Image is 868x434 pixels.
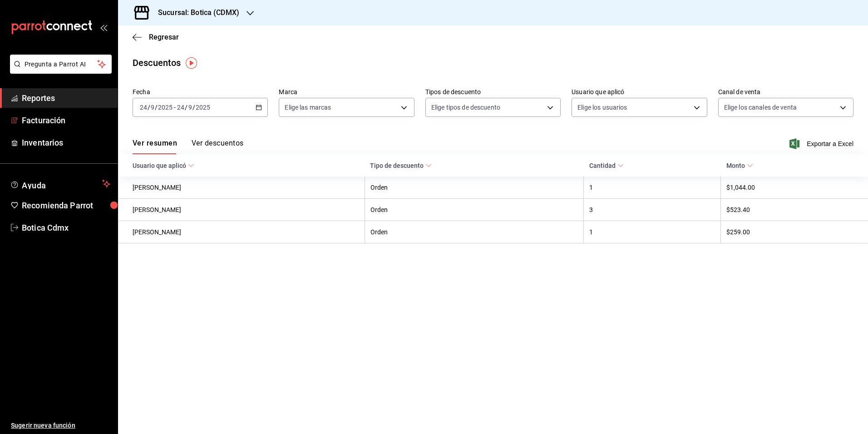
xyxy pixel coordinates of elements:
button: Regresar [133,33,179,41]
th: 3 [584,199,721,221]
input: -- [150,104,155,111]
div: navigation tabs [133,139,243,154]
th: 1 [584,221,721,243]
span: Pregunta a Parrot AI [25,60,98,69]
label: Usuario que aplicó [572,89,707,95]
input: -- [177,104,185,111]
span: Inventarios [22,136,110,149]
label: Canal de venta [718,89,853,95]
span: Monto [726,162,753,169]
button: Exportar a Excel [791,138,853,149]
div: Descuentos [133,56,181,70]
input: ---- [195,104,211,111]
button: Ver resumen [133,139,177,154]
th: Orden [365,199,584,221]
th: 1 [584,177,721,199]
label: Fecha [133,89,268,95]
span: Elige las marcas [285,103,331,112]
th: $1,044.00 [721,177,868,199]
input: ---- [158,104,173,111]
span: Cantidad [589,162,624,169]
button: Pregunta a Parrot AI [10,55,112,74]
span: / [192,104,195,111]
span: / [185,104,187,111]
th: $259.00 [721,221,868,243]
span: Botica Cdmx [22,222,110,234]
th: [PERSON_NAME] [118,199,365,221]
img: Tooltip marker [186,57,197,69]
span: / [155,104,158,111]
span: Recomienda Parrot [22,199,110,212]
h3: Sucursal: Botica (CDMX) [151,7,239,18]
th: $523.40 [721,199,868,221]
span: Sugerir nueva función [11,421,110,430]
span: Elige los usuarios [577,103,627,112]
span: Tipo de descuento [370,162,432,169]
th: [PERSON_NAME] [118,177,365,199]
span: Reportes [22,92,110,104]
span: Usuario que aplicó [133,162,194,169]
th: Orden [365,221,584,243]
label: Marca [279,89,414,95]
input: -- [139,104,148,111]
button: Ver descuentos [192,139,243,154]
span: / [148,104,150,111]
span: - [174,104,176,111]
label: Tipos de descuento [425,89,561,95]
input: -- [188,104,192,111]
a: Pregunta a Parrot AI [6,66,112,76]
th: Orden [365,177,584,199]
span: Elige tipos de descuento [431,103,500,112]
th: [PERSON_NAME] [118,221,365,243]
span: Ayuda [22,178,99,189]
span: Elige los canales de venta [724,103,797,112]
span: Facturación [22,114,110,126]
span: Regresar [149,33,179,41]
button: open_drawer_menu [100,24,107,31]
